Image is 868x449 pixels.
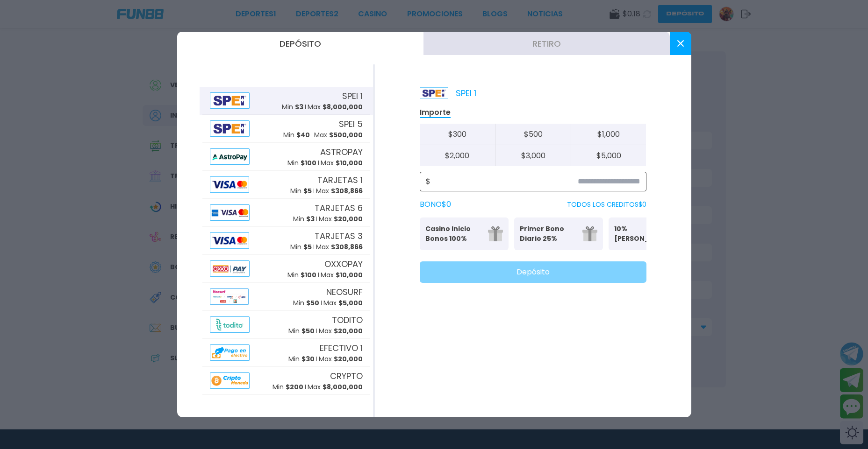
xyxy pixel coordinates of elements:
[319,326,363,336] p: Max
[571,124,646,145] button: $1,000
[210,260,250,277] img: Alipay
[331,242,363,252] span: $ 308,866
[293,298,319,308] p: Min
[210,148,250,165] img: Alipay
[423,32,670,55] button: Retiro
[339,118,363,130] span: SPEI 5
[495,145,571,166] button: $3,000
[342,90,363,102] span: SPEI 1
[308,102,363,112] p: Max
[315,202,363,214] span: TARJETAS 6
[334,354,363,364] span: $ 20,000
[495,124,571,145] button: $500
[571,145,646,166] button: $5,000
[323,298,363,308] p: Max
[295,102,303,112] span: $ 3
[290,186,312,196] p: Min
[308,382,363,392] p: Max
[287,270,316,280] p: Min
[323,102,363,112] span: $ 8,000,000
[324,258,363,270] span: OXXOPAY
[301,270,316,280] span: $ 100
[210,204,250,221] img: Alipay
[332,314,363,326] span: TODITO
[336,270,363,280] span: $ 10,000
[306,298,319,308] span: $ 50
[177,32,423,55] button: Depósito
[420,217,509,250] button: Casino Inicio Bonos 100%
[338,298,363,308] span: $ 5,000
[425,224,482,244] p: Casino Inicio Bonos 100%
[320,342,363,354] span: EFECTIVO 1
[567,200,646,210] p: TODOS LOS CREDITOS $ 0
[334,326,363,336] span: $ 20,000
[420,107,451,118] p: Importe
[200,115,373,143] button: AlipaySPEI 5Min $40Max $500,000
[609,217,697,250] button: 10% [PERSON_NAME]
[282,102,303,112] p: Min
[200,171,373,199] button: AlipayTARJETAS 1Min $5Max $308,866
[200,87,373,115] button: AlipaySPEI 1Min $3Max $8,000,000
[321,158,363,168] p: Max
[420,199,451,210] label: BONO $ 0
[296,130,310,140] span: $ 40
[283,130,310,140] p: Min
[210,372,250,389] img: Alipay
[210,92,250,109] img: Alipay
[336,158,363,168] span: $ 10,000
[301,158,316,168] span: $ 100
[316,186,363,196] p: Max
[329,130,363,140] span: $ 500,000
[301,326,315,336] span: $ 50
[301,354,315,364] span: $ 30
[200,255,373,283] button: AlipayOXXOPAYMin $100Max $10,000
[303,186,312,196] span: $ 5
[200,143,373,171] button: AlipayASTROPAYMin $100Max $10,000
[514,217,603,250] button: Primer Bono Diario 25%
[420,145,495,166] button: $2,000
[288,326,315,336] p: Min
[314,130,363,140] p: Max
[210,344,250,361] img: Alipay
[210,176,249,193] img: Alipay
[319,214,363,224] p: Max
[420,124,495,145] button: $300
[210,120,250,137] img: Alipay
[334,214,363,224] span: $ 20,000
[315,230,363,242] span: TARJETAS 3
[321,270,363,280] p: Max
[210,316,250,333] img: Alipay
[330,370,363,382] span: CRYPTO
[273,382,303,392] p: Min
[317,174,363,186] span: TARJETAS 1
[320,146,363,158] span: ASTROPAY
[200,227,373,255] button: AlipayTARJETAS 3Min $5Max $308,866
[303,242,312,252] span: $ 5
[210,288,249,305] img: Alipay
[326,286,363,298] span: NEOSURF
[323,382,363,392] span: $ 8,000,000
[614,224,671,244] p: 10% [PERSON_NAME]
[200,367,373,395] button: AlipayCRYPTOMin $200Max $8,000,000
[287,158,316,168] p: Min
[420,87,476,99] p: SPEI 1
[210,232,249,249] img: Alipay
[200,311,373,339] button: AlipayTODITOMin $50Max $20,000
[200,199,373,227] button: AlipayTARJETAS 6Min $3Max $20,000
[420,261,646,283] button: Depósito
[520,224,577,244] p: Primer Bono Diario 25%
[293,214,315,224] p: Min
[488,226,503,241] img: gift
[200,339,373,367] button: AlipayEFECTIVO 1Min $30Max $20,000
[288,354,315,364] p: Min
[306,214,315,224] span: $ 3
[420,87,448,99] img: Platform Logo
[319,354,363,364] p: Max
[426,176,430,187] span: $
[290,242,312,252] p: Min
[582,226,597,241] img: gift
[331,186,363,196] span: $ 308,866
[200,283,373,311] button: AlipayNEOSURFMin $50Max $5,000
[286,382,303,392] span: $ 200
[316,242,363,252] p: Max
